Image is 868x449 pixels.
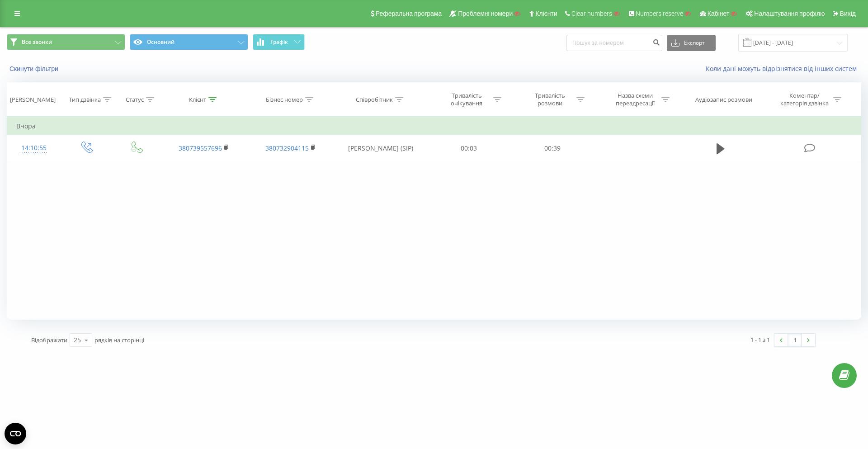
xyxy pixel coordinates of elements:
[458,10,513,17] span: Проблемні номери
[566,35,662,51] input: Пошук за номером
[270,39,288,45] span: Графік
[22,38,52,46] span: Все звонки
[31,336,67,344] span: Відображати
[7,65,63,73] button: Скинути фільтри
[754,10,825,17] span: Налаштування профілю
[130,34,248,50] button: Основний
[74,336,81,345] div: 25
[266,96,303,104] div: Бізнес номер
[750,335,770,344] div: 1 - 1 з 1
[510,135,594,161] td: 00:39
[5,423,26,444] button: Open CMP widget
[526,92,574,107] div: Тривалість розмови
[695,96,752,104] div: Аудіозапис розмови
[636,10,683,17] span: Numbers reserve
[427,135,510,161] td: 00:03
[189,96,206,104] div: Клієнт
[69,96,101,104] div: Тип дзвінка
[16,139,52,157] div: 14:10:55
[778,92,831,107] div: Коментар/категорія дзвінка
[840,10,856,17] span: Вихід
[667,35,716,51] button: Експорт
[126,96,144,104] div: Статус
[706,64,861,73] a: Коли дані можуть відрізнятися вiд інших систем
[179,144,222,152] a: 380739557696
[356,96,393,104] div: Співробітник
[571,10,612,17] span: Clear numbers
[94,336,144,344] span: рядків на сторінці
[708,10,730,17] span: Кабінет
[7,117,861,135] td: Вчора
[265,144,309,152] a: 380732904115
[611,92,659,107] div: Назва схеми переадресації
[334,135,427,161] td: [PERSON_NAME] (SIP)
[443,92,491,107] div: Тривалість очікування
[788,334,802,346] a: 1
[7,34,125,50] button: Все звонки
[535,10,557,17] span: Клієнти
[376,10,442,17] span: Реферальна програма
[253,34,305,50] button: Графік
[10,96,56,104] div: [PERSON_NAME]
